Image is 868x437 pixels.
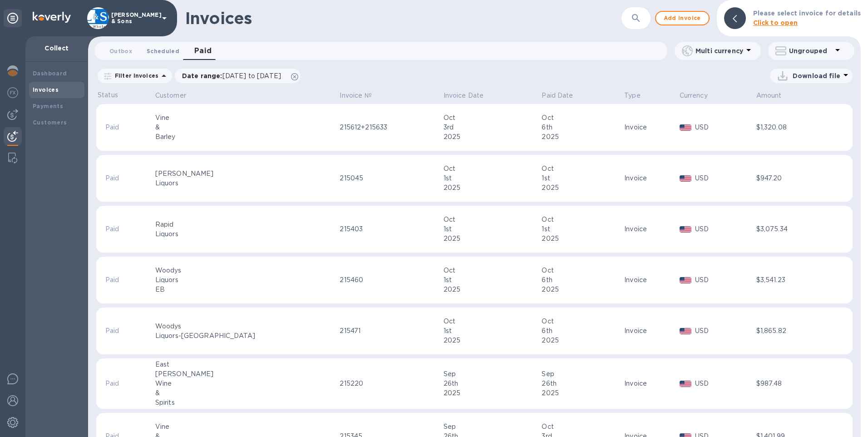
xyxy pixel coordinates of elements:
span: Outbox [109,46,132,56]
div: 6th [542,275,621,285]
img: Logo [33,12,71,23]
p: Invoice № [340,91,371,100]
p: USD [695,379,753,388]
div: 2025 [444,132,539,142]
div: Invoice [624,326,676,336]
img: USD [680,277,692,283]
div: 1st [444,224,539,234]
div: [PERSON_NAME] [155,369,337,379]
p: USD [695,123,753,132]
span: [DATE] to [DATE] [222,72,281,79]
div: Invoice [624,123,676,132]
div: Oct [542,215,621,224]
span: Paid Date [542,91,585,100]
div: 2025 [444,285,539,294]
p: USD [695,326,753,336]
span: Type [624,91,652,100]
div: Oct [542,164,621,174]
div: $3,075.34 [756,224,825,234]
div: Barley [155,132,337,142]
p: Status [98,90,153,100]
b: Click to open [753,19,798,26]
div: 26th [542,379,621,388]
div: 6th [542,326,621,336]
h1: Invoices [185,9,252,28]
div: Wine [155,379,337,388]
div: Rapid [155,220,337,229]
b: Customers [33,119,67,126]
p: Ungrouped [789,46,832,55]
div: Oct [444,317,539,326]
div: 3rd [444,123,539,132]
div: 1st [444,174,539,183]
div: & [155,388,337,398]
div: Oct [542,317,621,326]
span: Paid [194,45,212,57]
p: Date range : [182,71,286,80]
div: $3,541.23 [756,275,825,285]
div: Unpin categories [4,9,22,27]
div: Invoice [624,174,676,183]
span: Invoice № [340,91,383,100]
div: Oct [542,266,621,275]
div: Sep [542,369,621,379]
p: [PERSON_NAME] & Sons [111,12,157,25]
img: USD [680,328,692,334]
span: Currency [680,91,720,100]
div: 2025 [542,336,621,345]
p: Paid [105,275,145,285]
div: Oct [444,266,539,275]
div: East [155,360,337,369]
div: Oct [444,215,539,224]
b: Dashboard [33,70,67,77]
b: Payments [33,103,63,109]
p: Paid [105,123,145,132]
div: 2025 [542,234,621,243]
p: Paid [105,174,145,183]
p: USD [695,224,753,234]
p: USD [695,174,753,183]
img: USD [680,226,692,233]
div: Liquors [155,229,337,239]
b: Please select invoice for details [753,10,861,17]
div: Oct [542,113,621,123]
p: Download file [793,71,840,80]
div: 1st [444,275,539,285]
div: Sep [444,422,539,432]
div: 26th [444,379,539,388]
span: Add invoice [663,13,701,24]
div: Oct [444,113,539,123]
div: 1st [542,174,621,183]
div: $947.20 [756,174,825,183]
div: 1st [444,326,539,336]
p: Paid [105,224,145,234]
div: 2025 [444,336,539,345]
div: $987.48 [756,379,825,388]
div: 215220 [340,379,440,388]
span: Customer [155,91,198,100]
img: Foreign exchange [7,87,18,98]
p: Collect [33,44,81,53]
p: Multi currency [695,46,743,55]
div: Invoice [624,275,676,285]
p: Currency [680,91,708,100]
img: USD [680,124,692,131]
div: Oct [542,422,621,432]
div: 2025 [542,183,621,193]
button: Add invoice [655,11,710,25]
p: Amount [756,91,782,100]
span: Scheduled [147,46,179,56]
div: Sep [444,369,539,379]
div: Liquors [155,275,337,285]
span: Invoice Date [444,91,496,100]
div: 2025 [444,388,539,398]
div: & [155,123,337,132]
p: Invoice Date [444,91,484,100]
p: Filter Invoices [111,72,158,79]
div: Woodys [155,266,337,275]
p: Type [624,91,641,100]
div: Liquors-[GEOGRAPHIC_DATA] [155,331,337,341]
div: Invoice [624,224,676,234]
div: Oct [444,164,539,174]
div: 2025 [542,388,621,398]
